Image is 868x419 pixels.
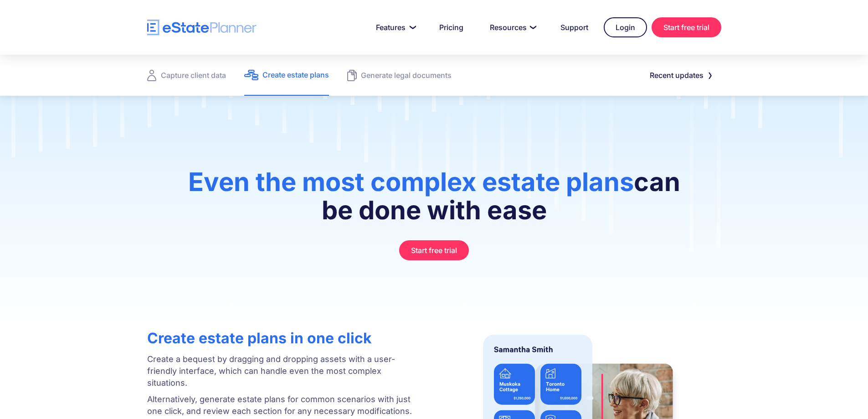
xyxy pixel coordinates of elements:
a: home [147,20,257,36]
a: Support [550,18,599,36]
p: Create a bequest by dragging and dropping assets with a user-friendly interface, which can handle... [147,353,417,389]
a: Pricing [428,18,474,36]
a: Start free trial [652,17,721,37]
a: Login [604,17,647,37]
a: Resources [479,18,545,36]
div: Recent updates [650,69,704,82]
a: Start free trial [399,240,469,260]
a: Create estate plans [244,55,329,96]
h1: can be done with ease [187,168,681,233]
div: Capture client data [161,69,226,82]
strong: Create estate plans in one click [147,329,372,347]
a: Generate legal documents [347,55,452,96]
span: Even the most complex estate plans [188,166,634,197]
p: Alternatively, generate estate plans for common scenarios with just one click, and review each se... [147,393,417,417]
a: Capture client data [147,55,226,96]
a: Recent updates [639,66,721,84]
div: Create estate plans [262,68,329,81]
a: Features [365,18,424,36]
div: Generate legal documents [361,69,452,82]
